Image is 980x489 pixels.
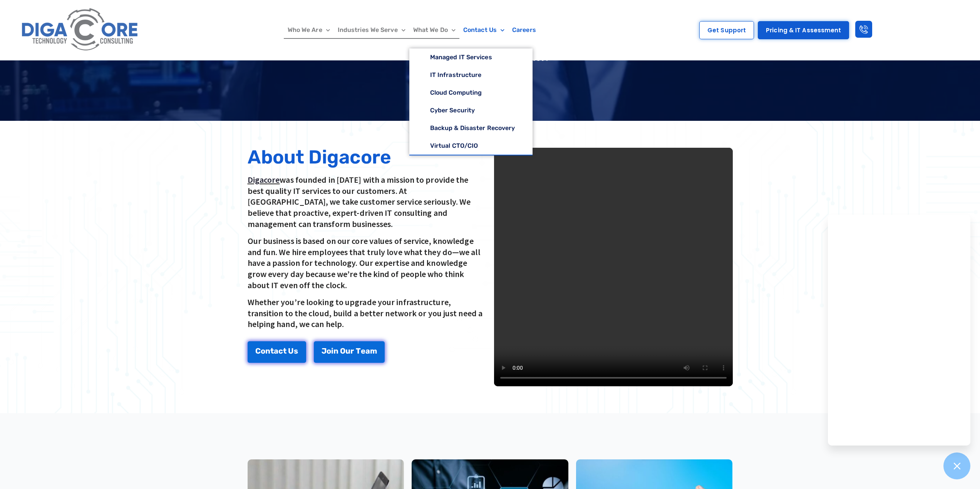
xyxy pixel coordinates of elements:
[248,174,486,229] p: was founded in [DATE] with a mission to provide the best quality IT services to our customers. At...
[255,347,261,355] span: C
[248,235,486,290] p: Our business is based on our core values of service, knowledge and fun. We hire employees that tr...
[248,341,306,363] a: Contact Us
[370,347,377,355] span: m
[365,347,370,355] span: a
[409,137,533,155] a: Virtual CTO/CIO
[248,148,486,167] h2: About Digacore
[274,347,278,355] span: a
[508,21,540,39] a: Careers
[314,341,385,363] a: Join Our Team
[288,347,294,355] span: U
[248,297,486,330] p: Whether you’re looking to upgrade your infrastructure, transition to the cloud, build a better ne...
[409,84,533,102] a: Cloud Computing
[345,347,350,355] span: u
[334,21,409,39] a: Industries We Serve
[331,347,333,355] span: i
[340,347,345,355] span: O
[283,347,286,355] span: t
[270,347,274,355] span: t
[261,347,265,355] span: o
[409,102,533,119] a: Cyber Security
[350,347,354,355] span: r
[278,347,283,355] span: c
[409,119,533,137] a: Backup & Disaster Recovery
[758,21,849,39] a: Pricing & IT Assessment
[707,27,746,33] span: Get Support
[284,21,334,39] a: Who We Are
[766,27,841,33] span: Pricing & IT Assessment
[409,21,459,39] a: What We Do
[459,21,508,39] a: Contact Us
[18,4,142,56] img: Digacore logo 1
[327,347,331,355] span: o
[333,347,338,355] span: n
[409,48,533,66] a: Managed IT Services
[361,347,365,355] span: e
[828,215,970,446] iframe: Chatgenie Messenger
[356,347,361,355] span: T
[322,347,327,355] span: J
[294,347,298,355] span: s
[699,21,754,39] a: Get Support
[409,66,533,84] a: IT Infrastructure
[248,174,280,185] a: Digacore
[189,21,635,39] nav: Menu
[265,347,270,355] span: n
[409,48,533,155] ul: What We Do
